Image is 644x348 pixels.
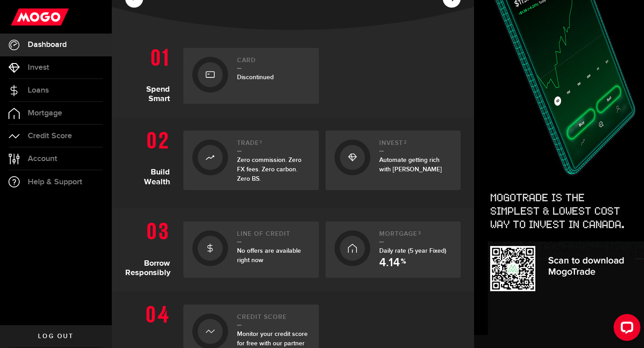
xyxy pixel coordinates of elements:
span: Automate getting rich with [PERSON_NAME] [379,156,442,173]
span: Daily rate (5 year Fixed) [379,247,446,255]
span: Help & Support [28,178,82,186]
h2: Card [237,57,310,69]
span: Log out [38,333,73,340]
h2: Invest [379,140,452,152]
span: Invest [28,64,49,72]
span: Monitor your credit score for free with our partner [237,330,308,347]
h2: Credit Score [237,314,310,326]
a: Invest2Automate getting rich with [PERSON_NAME] [326,131,461,190]
iframe: LiveChat chat widget [606,310,644,348]
a: Trade1Zero commission. Zero FX fees. Zero carbon. Zero BS. [183,131,319,190]
span: Discontinued [237,73,274,81]
span: Credit Score [28,132,72,140]
h2: Line of credit [237,230,310,242]
h1: Build Wealth [125,126,177,195]
span: Mortgage [28,109,62,117]
a: Mortgage3Daily rate (5 year Fixed) 4.14 % [326,221,461,278]
sup: 1 [260,140,262,145]
span: Account [28,155,57,163]
span: No offers are available right now [237,247,301,264]
sup: 2 [404,140,407,145]
h1: Spend Smart [125,43,177,104]
h2: Mortgage [379,230,452,242]
span: Loans [28,86,49,94]
h2: Trade [237,140,310,152]
span: Dashboard [28,41,67,49]
span: % [401,258,406,269]
span: Zero commission. Zero FX fees. Zero carbon. Zero BS. [237,156,301,182]
h1: Borrow Responsibly [125,217,177,278]
sup: 3 [418,230,421,236]
a: Line of creditNo offers are available right now [183,221,319,278]
span: 4.14 [379,257,400,269]
a: CardDiscontinued [183,48,319,104]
